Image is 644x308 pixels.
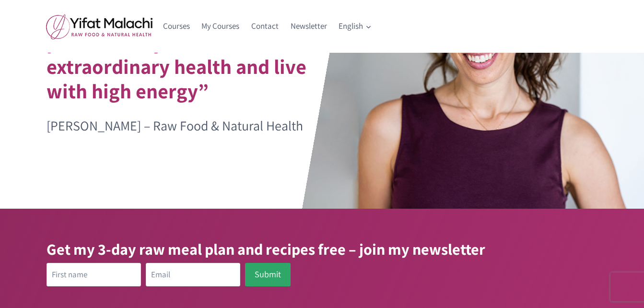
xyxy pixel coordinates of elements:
[46,14,152,39] img: yifat_logo41_en.png
[47,115,342,137] p: [PERSON_NAME] – Raw Food & Natural Health
[157,15,377,38] nav: Primary Navigation
[245,263,291,286] button: Submit
[157,15,196,38] a: Courses
[333,15,377,38] button: Child menu of English
[47,263,141,286] input: First name
[146,263,240,286] input: Email
[284,15,333,38] a: Newsletter
[47,237,598,261] h3: Get my 3-day raw meal plan and recipes free – join my newsletter
[196,15,246,38] a: My Courses
[47,5,342,103] h1: “Raw food isn’t the goal, but a powerful key to unlock extraordinary health and live with high en...
[246,15,285,38] a: Contact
